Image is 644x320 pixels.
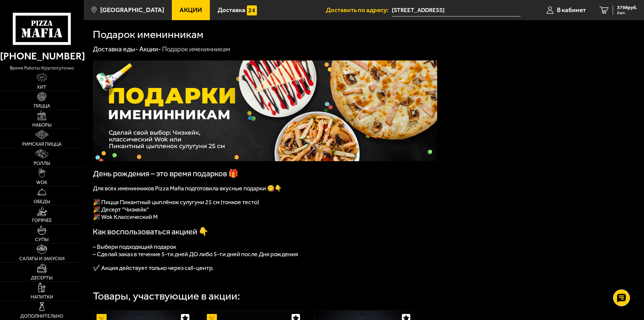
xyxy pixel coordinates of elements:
[32,218,52,223] span: Горячее
[93,29,203,40] h1: Подарок именинникам
[93,185,282,192] span: Для всех именинников Pizza Mafia подготовила вкусные подарки 😋👇
[93,243,176,250] span: – Выбери подходящий подарок
[93,250,298,258] span: – Сделай заказ в течение 5-ти дней ДО либо 5-ти дней после Дня рождения
[93,60,437,161] img: 1024x1024
[36,180,47,185] span: WOK
[93,227,209,236] span: Как воспользоваться акцией 👇
[392,4,521,16] input: Ваш адрес доставки
[34,199,50,204] span: Обеды
[34,104,50,108] span: Пицца
[93,213,158,221] span: 🎉 Wok Классический М
[93,45,138,53] a: Доставка еды-
[557,7,586,13] span: В кабинет
[31,295,53,300] span: Напитки
[100,7,164,13] span: [GEOGRAPHIC_DATA]
[32,123,51,128] span: Наборы
[247,5,257,15] img: 15daf4d41897b9f0e9f617042186c801.svg
[93,169,238,178] span: День рождения – это время подарков 🎁
[37,85,46,90] span: Хит
[392,4,521,16] span: улица Кораблестроителей, 42к1Т
[22,142,62,147] span: Римская пицца
[162,45,230,54] div: Подарок именинникам
[34,161,50,166] span: Роллы
[93,206,149,213] span: 🎉 Десерт "Чизкейк"
[326,7,392,13] span: Доставить по адресу:
[19,257,65,261] span: Салаты и закуски
[35,237,48,242] span: Супы
[617,11,637,15] span: 2 шт.
[93,291,240,302] div: Товары, участвующие в акции:
[218,7,245,13] span: Доставка
[93,264,214,272] span: ✔️ Акция действует только через call-центр.
[180,7,202,13] span: Акции
[617,5,637,10] span: 3798 руб.
[139,45,161,53] a: Акции-
[20,314,63,319] span: Дополнительно
[31,276,52,280] span: Десерты
[93,198,259,206] span: 🎉 Пицца Пикантный цыплёнок сулугуни 25 см (тонкое тесто)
